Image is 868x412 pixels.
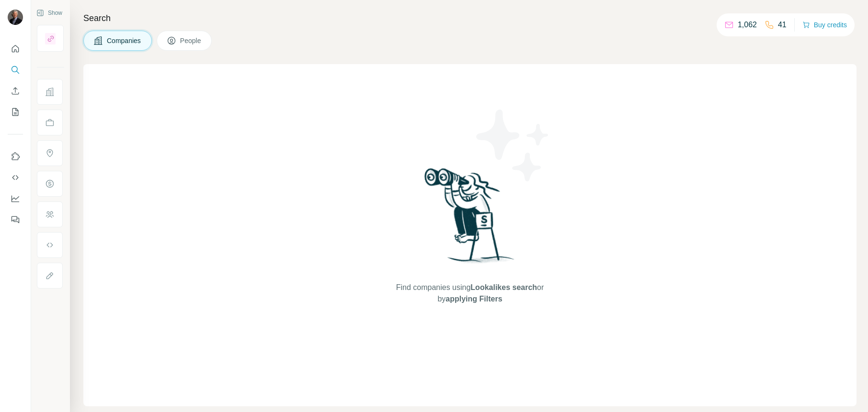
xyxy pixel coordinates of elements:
button: Search [8,61,23,78]
span: applying Filters [445,295,502,303]
button: Show [30,6,69,20]
img: Avatar [8,10,23,25]
span: Lookalikes search [470,283,537,291]
img: Surfe Illustration - Stars [470,102,556,189]
button: My lists [8,103,23,121]
p: 41 [778,19,787,31]
button: Enrich CSV [8,82,23,100]
button: Use Surfe on LinkedIn [8,148,23,165]
img: Surfe Illustration - Woman searching with binoculars [420,166,520,272]
button: Dashboard [8,190,23,207]
button: Feedback [8,211,23,228]
span: People [180,36,202,45]
span: Companies [107,36,142,45]
h4: Search [83,11,857,25]
button: Use Surfe API [8,169,23,186]
button: Buy credits [802,18,847,32]
button: Quick start [8,40,23,57]
p: 1,062 [738,19,757,31]
span: Find companies using or by [393,282,547,305]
